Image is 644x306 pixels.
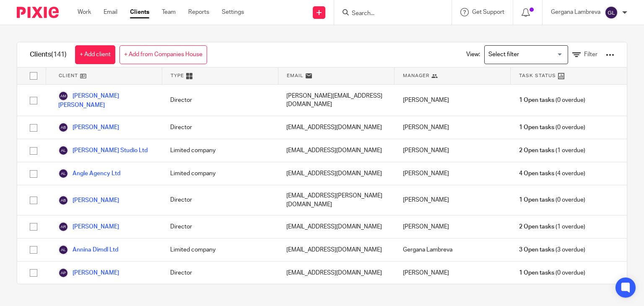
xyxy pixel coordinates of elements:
[519,169,554,178] span: 4 Open tasks
[58,195,68,205] img: svg%3E
[278,239,394,261] div: [EMAIL_ADDRESS][DOMAIN_NAME]
[58,222,119,232] a: [PERSON_NAME]
[278,162,394,185] div: [EMAIL_ADDRESS][DOMAIN_NAME]
[58,245,68,255] img: svg%3E
[519,246,585,254] span: (3 overdue)
[17,7,59,18] img: Pixie
[278,215,394,238] div: [EMAIL_ADDRESS][DOMAIN_NAME]
[395,162,511,185] div: [PERSON_NAME]
[278,116,394,139] div: [EMAIL_ADDRESS][DOMAIN_NAME]
[58,268,119,278] a: [PERSON_NAME]
[58,122,119,132] a: [PERSON_NAME]
[519,123,585,132] span: (0 overdue)
[278,139,394,162] div: [EMAIL_ADDRESS][DOMAIN_NAME]
[58,145,68,156] img: svg%3E
[162,116,278,139] div: Director
[58,169,68,179] img: svg%3E
[454,42,614,67] div: View:
[51,51,67,58] span: (141)
[519,146,554,155] span: 2 Open tasks
[519,123,554,132] span: 1 Open tasks
[395,185,511,215] div: [PERSON_NAME]
[519,72,556,79] span: Task Status
[519,146,585,155] span: (1 overdue)
[486,47,563,62] input: Search for option
[395,239,511,261] div: Gergana Lambreva
[278,185,394,215] div: [EMAIL_ADDRESS][PERSON_NAME][DOMAIN_NAME]
[519,196,585,204] span: (0 overdue)
[58,268,68,278] img: svg%3E
[222,8,244,16] a: Settings
[395,262,511,284] div: [PERSON_NAME]
[162,139,278,162] div: Limited company
[58,245,118,255] a: Annina Dirndl Ltd
[395,139,511,162] div: [PERSON_NAME]
[58,222,68,232] img: svg%3E
[278,85,394,116] div: [PERSON_NAME][EMAIL_ADDRESS][DOMAIN_NAME]
[171,72,184,79] span: Type
[287,72,304,79] span: Email
[58,122,68,132] img: svg%3E
[395,116,511,139] div: [PERSON_NAME]
[58,195,119,205] a: [PERSON_NAME]
[519,96,554,104] span: 1 Open tasks
[519,269,585,277] span: (0 overdue)
[519,223,585,231] span: (1 overdue)
[30,50,67,59] h1: Clients
[519,169,585,178] span: (4 overdue)
[395,215,511,238] div: [PERSON_NAME]
[188,8,209,16] a: Reports
[519,96,585,104] span: (0 overdue)
[58,91,153,109] a: [PERSON_NAME] [PERSON_NAME]
[58,91,68,101] img: svg%3E
[162,8,176,16] a: Team
[162,262,278,284] div: Director
[130,8,149,16] a: Clients
[75,45,115,64] a: + Add client
[58,169,120,179] a: Angle Agency Ltd
[104,8,117,16] a: Email
[472,9,504,15] span: Get Support
[26,68,42,84] input: Select all
[78,8,91,16] a: Work
[119,45,207,64] a: + Add from Companies House
[484,45,568,64] div: Search for option
[584,52,597,57] span: Filter
[551,8,600,16] p: Gergana Lambreva
[605,6,618,19] img: svg%3E
[395,85,511,116] div: [PERSON_NAME]
[519,246,554,254] span: 3 Open tasks
[162,162,278,185] div: Limited company
[519,269,554,277] span: 1 Open tasks
[278,262,394,284] div: [EMAIL_ADDRESS][DOMAIN_NAME]
[162,85,278,116] div: Director
[58,145,148,156] a: [PERSON_NAME] Studio Ltd
[403,72,429,79] span: Manager
[162,239,278,261] div: Limited company
[162,215,278,238] div: Director
[519,196,554,204] span: 1 Open tasks
[351,10,426,18] input: Search
[59,72,78,79] span: Client
[519,223,554,231] span: 2 Open tasks
[162,185,278,215] div: Director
